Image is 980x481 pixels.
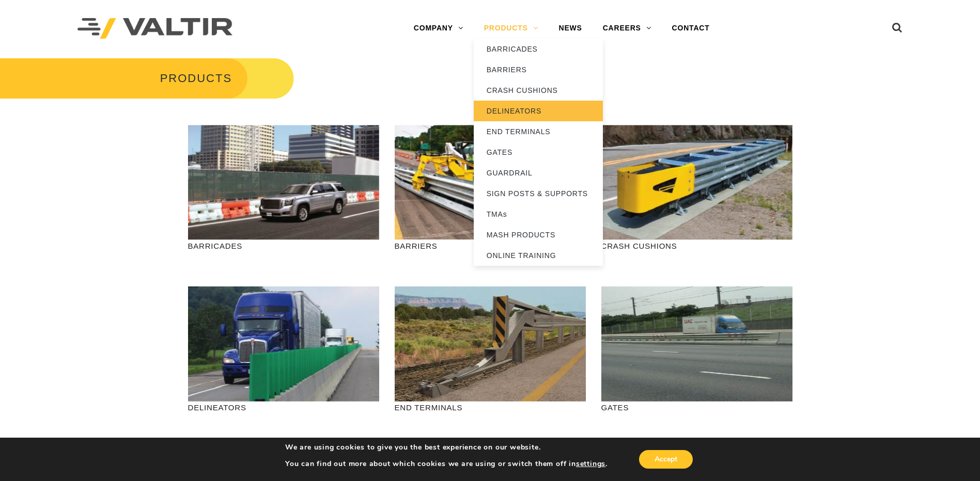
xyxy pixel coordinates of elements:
button: settings [576,459,605,469]
a: SIGN POSTS & SUPPORTS [474,183,603,204]
a: COMPANY [403,18,474,39]
a: GATES [474,142,603,163]
p: You can find out more about which cookies we are using or switch them off in . [285,459,608,469]
a: TMAs [474,204,603,225]
a: BARRIERS [474,59,603,80]
a: CRASH CUSHIONS [474,80,603,101]
p: BARRICADES [188,240,379,252]
a: ONLINE TRAINING [474,245,603,266]
p: CRASH CUSHIONS [601,240,792,252]
a: BARRICADES [474,39,603,59]
a: END TERMINALS [474,121,603,142]
a: NEWS [549,18,593,39]
p: END TERMINALS [395,402,586,413]
p: DELINEATORS [188,402,379,413]
a: GUARDRAIL [474,163,603,183]
p: GATES [601,402,792,413]
p: We are using cookies to give you the best experience on our website. [285,443,608,452]
a: DELINEATORS [474,101,603,121]
p: BARRIERS [395,240,586,252]
img: Valtir [77,18,232,39]
button: Accept [639,450,693,469]
a: CONTACT [662,18,720,39]
a: CAREERS [593,18,662,39]
a: PRODUCTS [474,18,549,39]
a: MASH PRODUCTS [474,225,603,245]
